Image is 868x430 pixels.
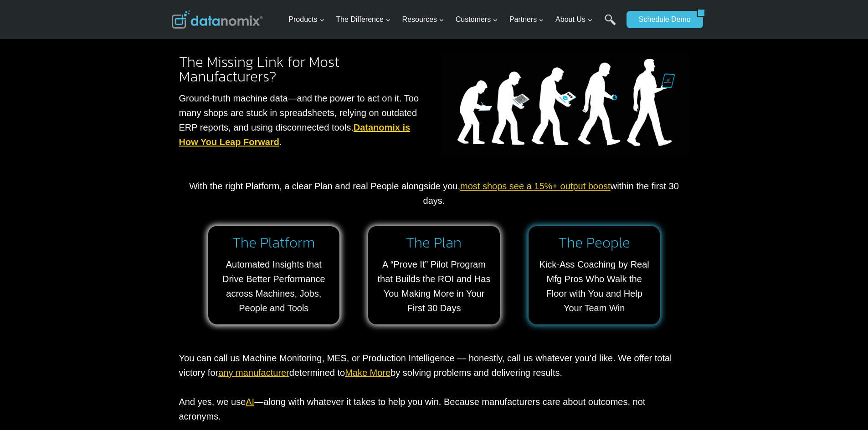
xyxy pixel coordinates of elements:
[555,14,593,25] span: About Us
[288,14,324,25] span: Products
[179,179,689,208] p: With the right Platform, a clear Plan and real People alongside you, within the first 30 days.
[336,14,391,25] span: The Difference
[5,269,151,425] iframe: Popup CTA
[102,203,116,209] a: Terms
[179,122,411,147] a: Datanomix is How You Leap Forward
[456,14,498,25] span: Customers
[205,112,240,121] span: State/Region
[179,91,427,149] p: Ground-truth machine data—and the power to act on it. Too many shops are stuck in spreadsheets, r...
[205,38,246,46] span: Phone number
[442,50,689,157] img: Datanomix is the missing link.
[246,397,254,407] a: AI
[124,203,154,209] a: Privacy Policy
[218,368,289,378] a: any manufacturer
[460,181,611,191] a: most shops see a 15%+ output boost
[179,55,427,84] h2: The Missing Link for Most Manufacturers?
[627,11,697,28] a: Schedule Demo
[172,10,263,29] img: Datanomix
[345,368,390,378] a: Make More
[285,5,622,35] nav: Primary Navigation
[205,0,234,9] span: Last Name
[509,14,544,25] span: Partners
[179,351,689,424] p: You can call us Machine Monitoring, MES, or Production Intelligence — honestly, call us whatever ...
[605,14,616,35] a: Search
[402,14,444,25] span: Resources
